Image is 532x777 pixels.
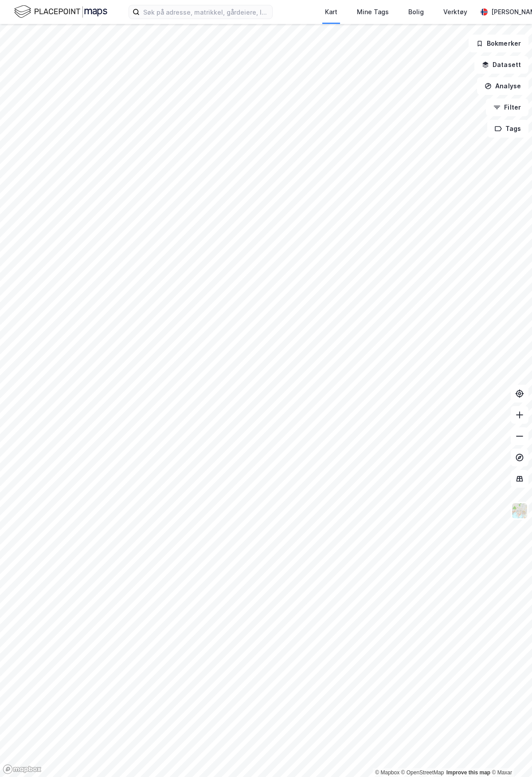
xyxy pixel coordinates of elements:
a: Mapbox homepage [3,764,42,774]
button: Analyse [477,77,528,95]
div: Kart [325,7,337,17]
button: Bokmerker [469,35,528,52]
div: Bolig [408,7,424,17]
a: OpenStreetMap [401,769,444,776]
div: Kontrollprogram for chat [488,734,532,777]
div: Mine Tags [357,7,389,17]
iframe: Chat Widget [488,734,532,777]
a: Mapbox [375,769,399,776]
a: Improve this map [446,769,490,776]
button: Tags [487,120,528,138]
button: Datasett [474,56,528,74]
img: Z [511,502,528,519]
button: Filter [486,99,528,116]
img: logo.f888ab2527a4732fd821a326f86c7f29.svg [14,4,107,20]
input: Søk på adresse, matrikkel, gårdeiere, leietakere eller personer [140,5,272,19]
div: Verktøy [443,7,467,17]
